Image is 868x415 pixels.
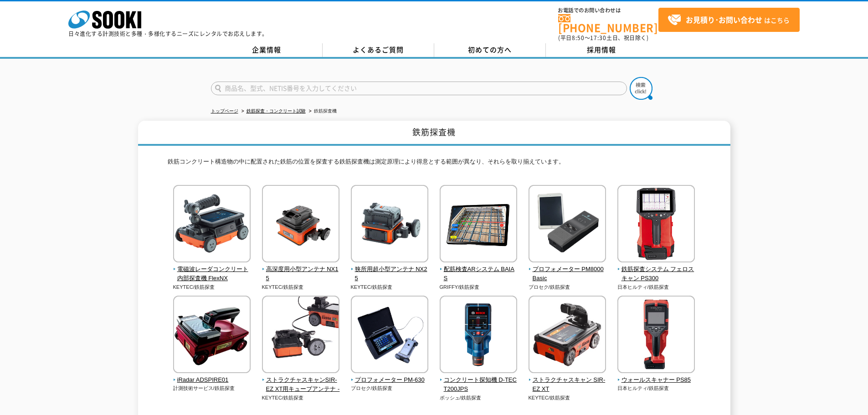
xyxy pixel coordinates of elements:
a: プロフォメーター PM-630 [351,367,429,385]
span: 初めての方へ [468,45,512,55]
a: トップページ [211,108,238,113]
p: プロセク/鉄筋探査 [529,283,606,291]
img: iRadar ADSPIRE01 [173,296,251,375]
a: お見積り･お問い合わせはこちら [658,8,800,32]
span: 電磁波レーダコンクリート内部探査機 FlexNX [173,265,251,284]
img: 高深度用小型アンテナ NX15 [262,185,339,265]
span: プロフォメーター PM-630 [351,375,429,385]
span: プロフォメーター PM8000Basic [529,265,606,284]
img: コンクリート探知機 D-TECT200JPS [440,296,517,375]
span: 8:50 [572,34,585,42]
img: プロフォメーター PM8000Basic [529,185,606,265]
p: KEYTEC/鉄筋探査 [173,283,251,291]
span: ストラクチャスキャンSIR-EZ XT用キューブアンテナ - [262,375,340,395]
span: 鉄筋探査システム フェロスキャン PS300 [617,265,695,284]
img: ウォールスキャナー PS85 [617,296,695,375]
p: 日本ヒルティ/鉄筋探査 [617,384,695,392]
img: ストラクチャスキャン SIR-EZ XT [529,296,606,375]
p: 日々進化する計測技術と多種・多様化するニーズにレンタルでお応えします。 [68,31,268,36]
p: 計測技術サービス/鉄筋探査 [173,384,251,392]
p: 鉄筋コンクリート構造物の中に配置された鉄筋の位置を探査する鉄筋探査機は測定原理により得意とする範囲が異なり、それらを取り揃えています。 [168,157,701,171]
p: プロセク/鉄筋探査 [351,384,429,392]
p: KEYTEC/鉄筋探査 [529,394,606,402]
span: ウォールスキャナー PS85 [617,375,695,385]
span: ストラクチャスキャン SIR-EZ XT [529,375,606,395]
a: プロフォメーター PM8000Basic [529,256,606,283]
a: iRadar ADSPIRE01 [173,367,251,385]
img: 狭所用超小型アンテナ NX25 [351,185,428,265]
a: 採用情報 [546,43,657,57]
input: 商品名、型式、NETIS番号を入力してください [211,82,627,95]
p: KEYTEC/鉄筋探査 [262,283,340,291]
a: [PHONE_NUMBER] [558,14,658,33]
p: KEYTEC/鉄筋探査 [351,283,429,291]
span: はこちら [668,13,790,27]
img: 鉄筋探査システム フェロスキャン PS300 [617,185,695,265]
p: 日本ヒルティ/鉄筋探査 [617,283,695,291]
img: ストラクチャスキャンSIR-EZ XT用キューブアンテナ - [262,296,339,375]
a: 企業情報 [211,43,323,57]
span: 17:30 [590,34,606,42]
a: コンクリート探知機 D-TECT200JPS [440,367,518,394]
span: 配筋検査ARシステム BAIAS [440,265,518,284]
span: iRadar ADSPIRE01 [173,375,251,385]
img: btn_search.png [630,77,652,100]
a: 初めての方へ [434,43,546,57]
strong: お見積り･お問い合わせ [686,14,762,25]
p: GRIFFY/鉄筋探査 [440,283,518,291]
a: ウォールスキャナー PS85 [617,367,695,385]
a: 狭所用超小型アンテナ NX25 [351,256,429,283]
a: 高深度用小型アンテナ NX15 [262,256,340,283]
img: プロフォメーター PM-630 [351,296,428,375]
a: 配筋検査ARシステム BAIAS [440,256,518,283]
p: KEYTEC/鉄筋探査 [262,394,340,402]
span: 高深度用小型アンテナ NX15 [262,265,340,284]
p: ボッシュ/鉄筋探査 [440,394,518,402]
a: 鉄筋探査・コンクリート試験 [247,108,306,113]
a: ストラクチャスキャン SIR-EZ XT [529,367,606,394]
a: 電磁波レーダコンクリート内部探査機 FlexNX [173,256,251,283]
a: ストラクチャスキャンSIR-EZ XT用キューブアンテナ - [262,367,340,394]
span: コンクリート探知機 D-TECT200JPS [440,375,518,395]
span: (平日 ～ 土日、祝日除く) [558,34,648,42]
h1: 鉄筋探査機 [138,121,730,146]
img: 電磁波レーダコンクリート内部探査機 FlexNX [173,185,251,265]
img: 配筋検査ARシステム BAIAS [440,185,517,265]
a: よくあるご質問 [323,43,434,57]
span: お電話でのお問い合わせは [558,8,658,13]
span: 狭所用超小型アンテナ NX25 [351,265,429,284]
a: 鉄筋探査システム フェロスキャン PS300 [617,256,695,283]
li: 鉄筋探査機 [307,107,337,116]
